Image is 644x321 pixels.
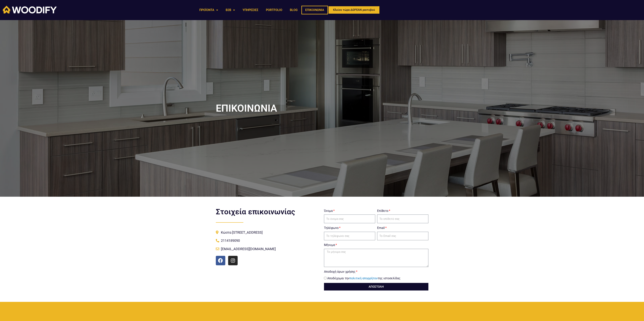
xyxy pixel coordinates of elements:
a: PORTFOLIO [262,6,286,14]
a: ΥΠΗΡΕΣΙΕΣ [239,6,262,14]
h1: ΕΠΙΚΟΙΝΩΝΙΑ [216,103,428,113]
label: Email [377,225,387,231]
a: πολιτική απορρήτου [349,276,378,280]
input: Το Email σας [377,232,428,240]
input: Το τηλέφωνο σας [324,232,375,240]
a: B2B [222,6,239,14]
span: Κώστα [STREET_ADDRESS] [220,229,263,236]
nav: Menu [195,6,328,14]
a: ΠΡΟΪΟΝΤΑ [195,6,222,14]
a: BLOG [286,6,301,14]
a: 2114189090 [216,237,320,244]
span: Κλείσε τώρα ΔΩΡΕΑΝ ραντεβού [333,9,375,11]
a: ΕΠΙΚΟΙΝΩΝΙΑ [301,6,328,14]
a: Κώστα [STREET_ADDRESS] [216,229,320,236]
input: Το όνομα σας [324,215,375,223]
h2: Στοιχεία επικοινωνίας [216,208,320,216]
label: Όνομα [324,208,335,214]
span: ΑΠΟΣΤΟΛΗ [369,285,384,288]
label: Αποδέχομαι την της ιστοσελίδας [327,276,400,280]
input: Το επίθετό σας [377,215,428,223]
label: Τηλέφωνο [324,225,341,231]
a: [EMAIL_ADDRESS][DOMAIN_NAME] [216,246,320,252]
label: Επίθετο [377,208,390,214]
img: Woodify [3,6,57,13]
span: 2114189090 [220,237,240,244]
a: Κλείσε τώρα ΔΩΡΕΑΝ ραντεβού [328,6,380,14]
label: Αποδοχή όρων χρήσης [324,269,357,275]
button: ΑΠΟΣΤΟΛΗ [324,283,428,290]
span: [EMAIL_ADDRESS][DOMAIN_NAME] [220,246,276,252]
label: Μήνυμα [324,242,337,248]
